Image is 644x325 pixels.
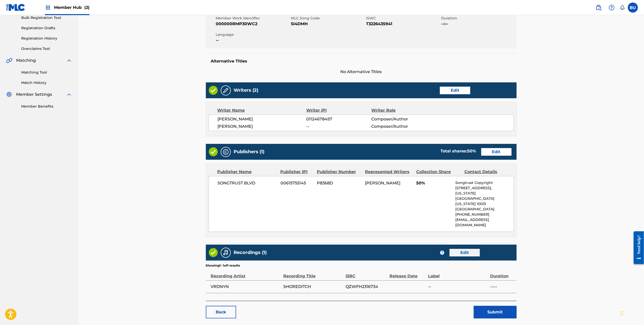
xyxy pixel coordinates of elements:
[628,3,638,13] div: User Menu
[216,37,290,43] span: --
[306,107,372,113] div: Writer IPI
[21,80,72,85] a: Match History
[317,169,361,175] div: Publisher Number
[217,107,306,113] div: Writer Name
[223,250,229,256] img: Recordings
[365,181,400,185] span: [PERSON_NAME]
[66,91,72,97] img: expand
[291,21,365,27] span: SI4DMH
[66,57,72,63] img: expand
[234,250,267,255] h5: Recordings (1)
[54,5,90,10] span: Member Hub
[371,116,431,122] span: Composer/Author
[481,148,512,156] a: Edit
[346,268,387,279] div: ISRC
[21,104,72,109] a: Member Benefits
[281,169,313,175] div: Publisher IPI
[440,87,470,94] a: Edit
[21,36,72,41] a: Registration History
[16,91,52,97] span: Member Settings
[21,15,72,20] a: Bulk Registration Tool
[284,268,343,279] div: Recording Title
[607,3,617,13] div: Help
[467,149,476,153] span: 50 %
[216,16,290,21] span: Member Work Identifier
[428,268,488,279] div: Label
[284,284,343,290] span: SHOREDITCH
[317,180,361,186] span: P8368D
[416,169,461,175] div: Collection Share
[211,284,281,290] span: VRDNYN
[441,16,515,21] span: Duration
[455,180,513,185] p: Songtrust Copyright
[455,217,513,228] p: [EMAIL_ADDRESS][DOMAIN_NAME]
[21,46,72,51] a: Overclaims Tool
[209,147,218,156] img: Valid
[206,306,236,318] a: Back
[594,3,604,13] a: Public Search
[217,169,277,175] div: Publisher Name
[218,123,306,129] span: [PERSON_NAME]
[209,86,218,95] img: Valid
[464,169,509,175] div: Contact Details
[84,5,90,10] span: (2)
[450,249,480,256] a: Edit
[218,116,306,122] span: [PERSON_NAME]
[223,87,229,93] img: Writers
[306,123,371,129] span: --
[206,263,240,268] p: Showing 1 - 1 of 1 results
[306,116,371,122] span: 01124678457
[6,91,12,97] img: Member Settings
[490,268,514,279] div: Duration
[365,169,412,175] div: Represented Writers
[366,16,440,21] span: ISWC
[371,123,431,129] span: Composer/Author
[372,107,431,113] div: Writer Role
[366,21,440,27] span: T3226435941
[216,21,290,27] span: 000000RMP30WC2
[474,306,517,318] button: Submit
[45,5,51,11] img: Top Rightsholders
[21,25,72,31] a: Registration Drafts
[209,248,218,257] img: Valid
[216,32,290,37] span: Language
[428,284,488,290] span: --
[346,284,387,290] span: QZWFH2316734
[218,180,277,186] span: SONGTRUST BLVD
[6,4,25,11] img: MLC Logo
[6,57,12,63] img: Matching
[455,212,513,217] p: [PHONE_NUMBER]
[440,251,444,255] span: ?
[16,57,36,63] span: Matching
[455,191,513,207] p: [US_STATE][GEOGRAPHIC_DATA][US_STATE] 10013
[630,227,644,268] iframe: Resource Center
[619,301,644,325] iframe: Chat Widget
[490,284,514,290] span: --:--
[223,149,229,155] img: Publishers
[416,180,452,186] span: 50%
[441,21,515,27] span: --:--
[21,70,72,75] a: Matching Tool
[234,149,265,155] h5: Publishers (1)
[596,5,602,11] img: search
[609,5,615,11] img: help
[206,69,517,75] span: No Alternative Titles
[211,59,512,64] h5: Alternative Titles
[441,148,476,154] div: Total shares:
[211,268,281,279] div: Recording Artist
[281,180,313,186] span: 00615755145
[455,185,513,191] p: [STREET_ADDRESS],
[620,306,623,321] div: Drag
[234,87,259,93] h5: Writers (2)
[620,5,625,10] div: Notifications
[455,207,513,212] p: [GEOGRAPHIC_DATA]
[291,16,365,21] span: MLC Song Code
[390,268,426,279] div: Release Date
